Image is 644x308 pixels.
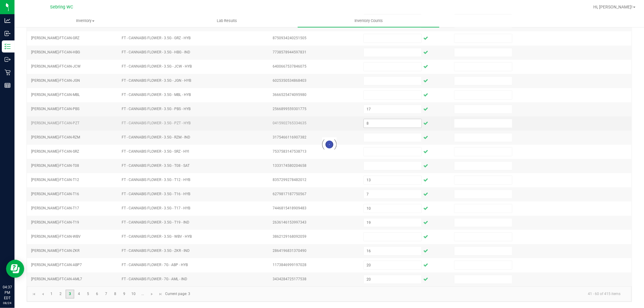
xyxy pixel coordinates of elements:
iframe: Resource center [6,260,24,278]
span: Go to the next page [149,292,154,297]
a: Page 10 [129,290,138,299]
a: Page 5 [84,290,92,299]
a: Go to the last page [156,290,165,299]
span: Hi, [PERSON_NAME]! [593,5,633,9]
span: Go to the first page [32,292,37,297]
a: Page 4 [75,290,83,299]
a: Lab Results [156,14,298,27]
inline-svg: Retail [5,69,11,75]
a: Page 6 [93,290,101,299]
p: 08/24 [3,301,12,305]
a: Inventory [14,14,156,27]
span: Lab Results [209,18,245,24]
inline-svg: Reports [5,82,11,88]
span: Inventory [15,18,156,24]
a: Page 8 [111,290,120,299]
a: Inventory Counts [298,14,439,27]
a: Page 3 [66,290,74,299]
a: Page 9 [120,290,129,299]
a: Go to the next page [148,290,156,299]
inline-svg: Inbound [5,30,11,37]
inline-svg: Inventory [5,43,11,49]
a: Page 11 [138,290,147,299]
kendo-pager: Current page: 3 [27,286,632,302]
a: Page 1 [47,290,56,299]
kendo-pager-info: 41 - 60 of 415 items [194,289,625,299]
span: Go to the previous page [40,292,45,297]
a: Go to the previous page [38,290,47,299]
span: Sebring WC [50,5,73,10]
span: Inventory Counts [346,18,391,24]
a: Page 7 [102,290,111,299]
a: Go to the first page [30,290,38,299]
inline-svg: Outbound [5,56,11,62]
span: Go to the last page [159,292,163,297]
a: Page 2 [56,290,65,299]
inline-svg: Analytics [5,17,11,24]
p: 04:37 PM EDT [3,284,12,301]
